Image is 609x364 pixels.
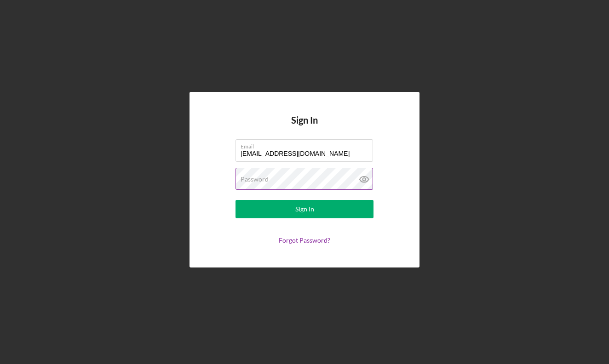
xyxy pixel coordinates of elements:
[291,115,318,139] h4: Sign In
[279,236,330,244] a: Forgot Password?
[241,140,373,150] label: Email
[241,176,269,183] label: Password
[236,200,373,218] button: Sign In
[295,200,314,218] div: Sign In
